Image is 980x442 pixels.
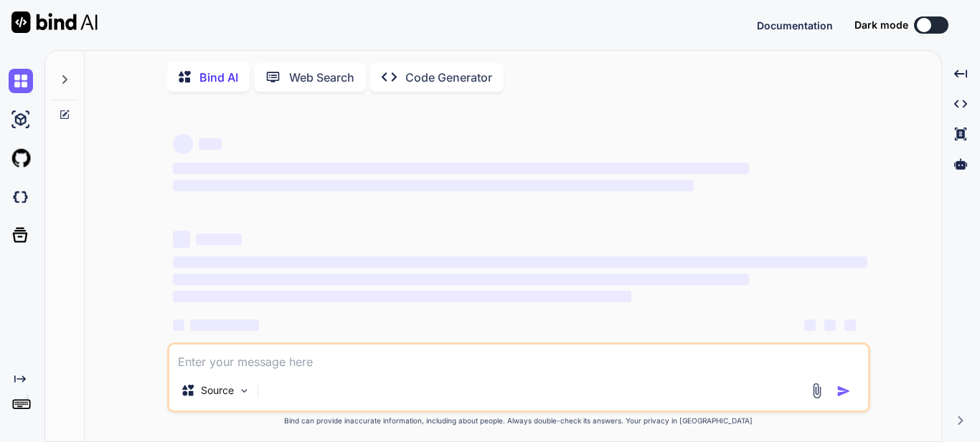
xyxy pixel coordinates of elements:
img: ai-studio [9,107,33,132]
img: chat [9,69,33,93]
span: ‌ [173,256,867,268]
span: ‌ [844,320,856,331]
span: ‌ [173,180,694,191]
span: ‌ [173,274,749,285]
span: Dark mode [854,18,908,32]
p: Web Search [289,69,354,86]
span: ‌ [824,320,836,331]
span: ‌ [196,234,242,245]
span: Documentation [757,19,833,32]
span: ‌ [173,291,631,302]
span: ‌ [173,163,749,174]
img: githubLight [9,146,33,170]
span: ‌ [199,138,222,150]
span: ‌ [173,231,190,248]
img: Pick Models [238,385,250,397]
img: attachment [809,383,825,399]
img: icon [837,384,851,398]
span: ‌ [173,320,184,331]
p: Bind AI [199,69,238,86]
button: Documentation [757,18,833,33]
img: darkCloudIdeIcon [9,185,33,209]
span: ‌ [173,134,193,154]
p: Bind can provide inaccurate information, including about people. Always double-check its answers.... [167,415,870,426]
img: Bind AI [11,11,98,33]
p: Code Generator [405,69,492,86]
span: ‌ [804,320,816,331]
span: ‌ [190,320,259,331]
p: Source [201,383,234,398]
